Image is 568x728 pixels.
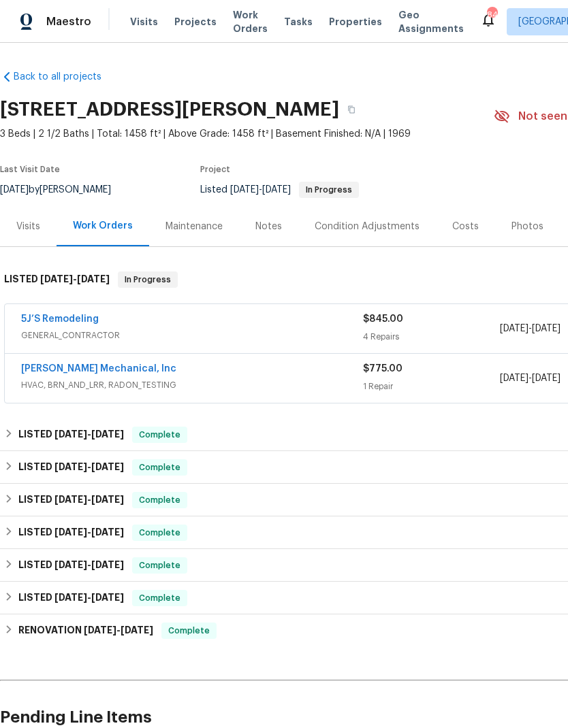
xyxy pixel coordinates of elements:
span: In Progress [119,273,176,286]
span: [DATE] [54,560,87,569]
span: - [54,593,124,602]
span: Complete [133,526,186,540]
span: [DATE] [40,274,73,284]
span: - [54,429,124,439]
div: Photos [511,220,543,233]
span: [DATE] [54,593,87,602]
span: $775.00 [363,364,403,374]
span: - [230,185,291,195]
button: Copy Address [339,97,364,122]
span: [DATE] [54,429,87,439]
span: [DATE] [91,495,124,504]
span: In Progress [300,186,358,194]
span: [DATE] [262,185,291,195]
h6: RENOVATION [18,623,153,639]
div: Condition Adjustments [315,220,420,233]
span: Complete [133,493,186,507]
span: [DATE] [54,495,87,504]
span: Complete [133,559,186,572]
span: Visits [130,15,158,29]
span: [DATE] [532,374,561,383]
span: - [500,371,561,385]
span: Complete [133,428,186,442]
a: 5J’S Remodeling [21,314,99,324]
div: Work Orders [73,219,133,233]
h6: LISTED [18,590,124,606]
span: - [40,274,110,284]
span: Projects [174,15,217,29]
span: [DATE] [91,527,124,537]
span: Complete [133,591,186,605]
span: [DATE] [230,185,259,195]
h6: LISTED [18,557,124,574]
span: Tasks [284,17,313,27]
a: [PERSON_NAME] Mechanical, Inc [21,364,176,374]
h6: LISTED [18,459,124,476]
span: Work Orders [233,8,268,35]
div: 4 Repairs [363,330,500,344]
span: - [54,527,124,537]
span: [DATE] [91,429,124,439]
span: - [54,560,124,569]
div: Visits [16,220,40,233]
span: [DATE] [54,462,87,471]
span: - [54,462,124,471]
span: [DATE] [91,462,124,471]
span: Project [200,165,230,173]
div: Costs [452,220,479,233]
span: [DATE] [84,625,116,635]
h6: LISTED [18,427,124,443]
span: HVAC, BRN_AND_LRR, RADON_TESTING [21,378,363,392]
span: [DATE] [91,560,124,569]
span: [DATE] [77,274,110,284]
span: [DATE] [54,527,87,537]
span: $845.00 [363,314,403,324]
span: [DATE] [121,625,153,635]
span: - [54,495,124,504]
h6: LISTED [18,525,124,541]
span: [DATE] [91,593,124,602]
div: 1 Repair [363,380,500,393]
span: Geo Assignments [398,8,464,35]
span: Complete [163,624,215,638]
span: [DATE] [500,324,528,333]
span: - [500,322,561,335]
div: Notes [255,220,282,233]
span: [DATE] [532,324,561,333]
h6: LISTED [4,271,110,288]
span: [DATE] [500,374,528,383]
div: Maintenance [165,220,223,233]
div: 84 [487,8,496,22]
span: Maestro [46,15,91,29]
span: Complete [133,461,186,474]
span: GENERAL_CONTRACTOR [21,329,363,342]
span: Properties [329,15,382,29]
h6: LISTED [18,492,124,508]
span: - [84,625,153,635]
span: Listed [200,185,359,195]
